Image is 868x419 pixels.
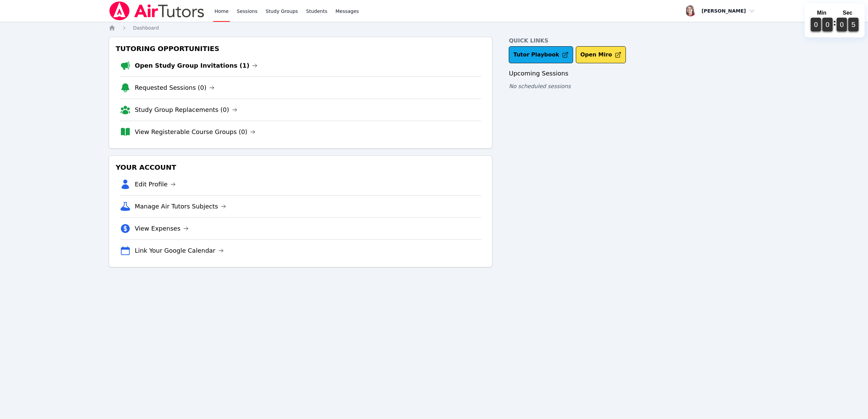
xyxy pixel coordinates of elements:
nav: Breadcrumb [109,24,760,31]
a: Manage Air Tutors Subjects [135,202,226,211]
h3: Upcoming Sessions [509,69,759,78]
a: Link Your Google Calendar [135,246,224,255]
h3: Tutoring Opportunities [114,43,487,55]
a: View Registerable Course Groups (0) [135,127,256,137]
span: Messages [335,8,359,15]
a: Tutor Playbook [509,46,573,63]
a: Dashboard [133,24,159,31]
span: Dashboard [133,25,159,31]
a: Requested Sessions (0) [135,83,215,93]
a: Study Group Replacements (0) [135,105,237,115]
h4: Quick Links [509,37,759,45]
span: No scheduled sessions [509,83,570,89]
button: Open Miro [576,46,626,63]
img: Air Tutors [109,1,205,20]
a: View Expenses [135,224,189,233]
a: Edit Profile [135,180,176,189]
a: Open Study Group Invitations (1) [135,61,258,70]
h3: Your Account [114,161,487,173]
